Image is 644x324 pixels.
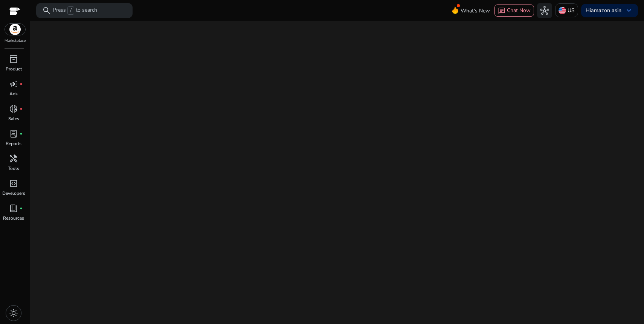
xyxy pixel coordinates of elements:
button: chatChat Now [494,5,534,17]
b: amazon asin [591,7,621,14]
span: handyman [9,154,18,163]
span: lab_profile [9,129,18,138]
span: light_mode [9,309,18,318]
span: fiber_manual_record [20,83,23,86]
span: search [42,6,51,15]
span: fiber_manual_record [20,132,23,135]
p: Reports [6,140,21,147]
span: fiber_manual_record [20,107,23,110]
p: Tools [8,165,19,172]
span: book_4 [9,204,18,213]
p: Ads [9,90,18,97]
span: fiber_manual_record [20,207,23,210]
span: hub [540,6,549,15]
p: US [568,4,575,17]
img: us.svg [559,7,566,14]
span: campaign [9,79,18,89]
p: Resources [3,215,24,222]
span: inventory_2 [9,55,18,64]
span: / [67,6,74,15]
span: What's New [461,4,490,17]
p: Press to search [53,6,97,15]
p: Developers [2,190,25,197]
span: code_blocks [9,179,18,188]
button: hub [537,3,552,18]
span: keyboard_arrow_down [624,6,633,15]
p: Sales [8,115,19,122]
span: chat [498,7,505,15]
p: Hi [586,8,621,13]
img: amazon.svg [5,24,25,35]
p: Product [6,66,22,72]
p: Marketplace [5,38,26,44]
span: donut_small [9,104,18,113]
span: Chat Now [507,7,531,14]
